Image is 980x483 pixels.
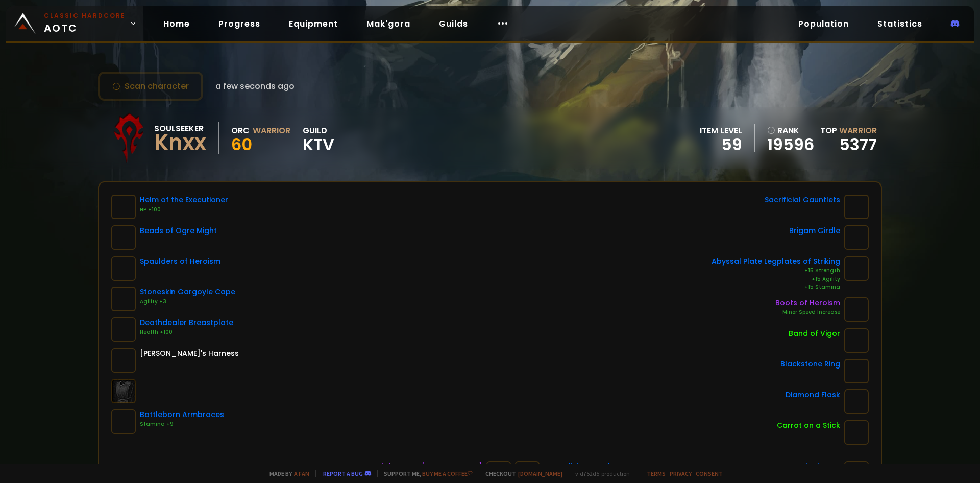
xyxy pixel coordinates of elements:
[780,359,840,370] div: Blackstone Ring
[712,283,840,291] div: +15 Stamina
[140,317,233,328] div: Deathdealer Breastplate
[789,225,840,236] div: Brigam Girdle
[294,470,309,477] a: a fan
[215,80,295,93] span: a few seconds ago
[767,124,814,137] div: rank
[140,328,233,336] div: Health +100
[111,225,136,250] img: item-22150
[111,195,136,219] img: item-22411
[839,133,877,156] a: 5377
[111,256,136,281] img: item-22001
[844,256,869,281] img: item-20671
[303,137,334,152] span: KTV
[844,389,869,414] img: item-20130
[140,409,224,420] div: Battleborn Armbraces
[775,297,840,308] div: Boots of Heroism
[569,470,630,477] span: v. d752d5 - production
[323,470,363,477] a: Report a bug
[518,470,562,477] a: [DOMAIN_NAME]
[839,125,877,136] span: Warrior
[111,348,136,373] img: item-6125
[263,470,309,477] span: Made by
[844,225,869,250] img: item-13142
[140,195,228,205] div: Helm of the Executioner
[479,470,562,477] span: Checkout
[140,348,239,359] div: [PERSON_NAME]'s Harness
[231,133,252,156] span: 60
[154,122,206,135] div: Soulseeker
[786,389,840,400] div: Diamond Flask
[544,461,620,472] div: Bone Slicing Hatchet
[801,461,840,472] div: Blackcrow
[647,470,666,477] a: Terms
[111,317,136,342] img: item-11926
[765,195,840,205] div: Sacrificial Gauntlets
[844,297,869,322] img: item-21995
[700,137,742,152] div: 59
[140,297,235,306] div: Agility +3
[869,13,930,34] a: Statistics
[303,124,334,152] div: guild
[712,267,840,275] div: +15 Strength
[844,195,869,219] img: item-22714
[358,13,419,34] a: Mak'gora
[140,225,217,236] div: Beads of Ogre Might
[844,328,869,353] img: item-18302
[154,135,206,150] div: Knxx
[253,124,290,137] div: Warrior
[140,205,228,214] div: HP +100
[44,11,126,20] small: Classic Hardcore
[790,13,857,34] a: Population
[696,470,723,477] a: Consent
[360,461,482,472] div: Axe of the Deep [PERSON_NAME]
[700,124,742,137] div: item level
[712,256,840,267] div: Abyssal Plate Legplates of Striking
[210,13,268,34] a: Progress
[140,256,220,267] div: Spaulders of Heroism
[140,287,235,297] div: Stoneskin Gargoyle Cape
[844,420,869,445] img: item-11122
[140,420,224,428] div: Stamina +9
[820,124,877,137] div: Top
[712,275,840,283] div: +15 Agility
[111,409,136,434] img: item-12936
[98,72,203,101] button: Scan character
[844,359,869,383] img: item-17713
[44,11,126,36] span: AOTC
[231,124,250,137] div: Orc
[6,6,143,41] a: Classic HardcoreAOTC
[155,13,198,34] a: Home
[377,470,473,477] span: Support me,
[775,308,840,316] div: Minor Speed Increase
[767,137,814,152] a: 19596
[431,13,476,34] a: Guilds
[670,470,692,477] a: Privacy
[789,328,840,339] div: Band of Vigor
[111,287,136,311] img: item-13397
[422,470,473,477] a: Buy me a coffee
[777,420,840,431] div: Carrot on a Stick
[281,13,346,34] a: Equipment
